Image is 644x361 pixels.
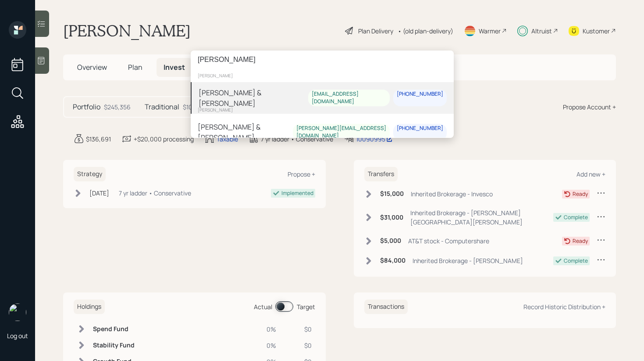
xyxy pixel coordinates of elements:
div: [PERSON_NAME] [191,103,454,116]
div: [PHONE_NUMBER] [397,90,443,98]
div: [PHONE_NUMBER] [397,125,443,132]
div: [PERSON_NAME] & [PERSON_NAME] [198,122,293,143]
div: [PERSON_NAME] & [PERSON_NAME] [199,87,308,108]
div: [PERSON_NAME] [191,69,454,82]
div: [EMAIL_ADDRESS][DOMAIN_NAME] [311,90,386,105]
input: Type a command or search… [191,51,454,69]
div: [PERSON_NAME][EMAIL_ADDRESS][DOMAIN_NAME] [296,125,386,140]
